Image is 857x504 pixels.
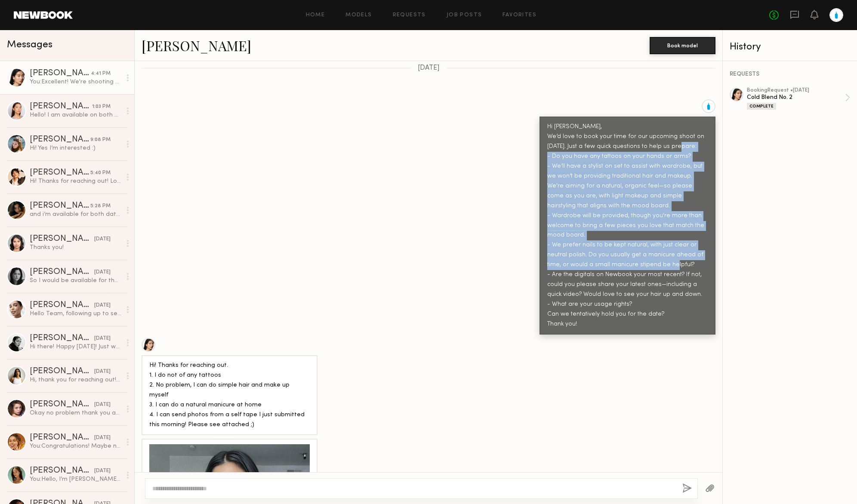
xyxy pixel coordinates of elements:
[30,376,121,384] div: Hi, thank you for reaching out! I love blue bottle. I am available to model for those days. My ha...
[90,169,111,177] div: 5:40 PM
[650,41,715,49] a: Book model
[30,409,121,417] div: Okay no problem thank you and yes next time!
[149,361,310,430] div: Hi! Thanks for reaching out. 1. I do not of any tattoos 2. No problem, I can do simple hair and m...
[91,70,111,78] div: 4:41 PM
[30,277,121,285] div: So I would be available for the 21st!
[730,42,850,52] div: History
[30,433,94,442] div: [PERSON_NAME]
[30,144,121,152] div: Hi! Yes I’m interested :)
[30,367,94,376] div: [PERSON_NAME]
[30,400,94,409] div: [PERSON_NAME]
[30,210,121,218] div: and i’m available for both dates!
[30,111,121,119] div: Hello! I am available on both days, but would need a call time around 10am or later on the 10th a...
[30,102,92,111] div: [PERSON_NAME]
[730,71,850,77] div: REQUESTS
[30,442,121,450] div: You: Congratulations! Maybe next time, have fun
[747,103,776,110] div: Complete
[30,177,121,185] div: Hi! Thanks for reaching out! Love Blue Bottle! I’m available those days, please send over details...
[747,93,845,101] div: Cold Blend No. 2
[90,202,111,210] div: 5:28 PM
[94,368,111,376] div: [DATE]
[547,122,708,329] div: Hi [PERSON_NAME], We’d love to book your time for our upcoming shoot on [DATE]. Just a few quick ...
[94,467,111,475] div: [DATE]
[747,88,845,93] div: booking Request • [DATE]
[30,235,94,243] div: [PERSON_NAME]
[94,434,111,442] div: [DATE]
[393,12,426,18] a: Requests
[502,12,536,18] a: Favorites
[94,335,111,343] div: [DATE]
[30,268,94,277] div: [PERSON_NAME]
[30,334,94,343] div: [PERSON_NAME]
[7,40,52,50] span: Messages
[30,169,90,177] div: [PERSON_NAME]
[30,202,90,210] div: [PERSON_NAME]
[30,475,121,483] div: You: Hello, I’m [PERSON_NAME], the production Manager for Blue Bottle Coffee and we’re looking fo...
[30,343,121,351] div: Hi there! Happy [DATE]! Just wanted to follow up on this and see if there’s was any moment. More ...
[90,136,111,144] div: 9:08 PM
[30,467,94,475] div: [PERSON_NAME]
[94,401,111,409] div: [DATE]
[94,268,111,277] div: [DATE]
[447,12,482,18] a: Job Posts
[345,12,372,18] a: Models
[650,37,715,54] button: Book model
[94,235,111,243] div: [DATE]
[94,301,111,310] div: [DATE]
[92,103,111,111] div: 1:03 PM
[418,65,440,72] span: [DATE]
[30,243,121,252] div: Thanks you!
[30,135,90,144] div: [PERSON_NAME]
[30,310,121,318] div: Hello Team, following up to see if you still needed me to hold the date.
[30,301,94,310] div: [PERSON_NAME]
[30,78,121,86] div: You: Excellent! We're shooting our holiday campaign(for Blue Bottle, not Nespresso). This one wou...
[306,12,325,18] a: Home
[30,69,91,78] div: [PERSON_NAME]
[142,36,251,55] a: [PERSON_NAME]
[747,88,850,110] a: bookingRequest •[DATE]Cold Blend No. 2Complete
